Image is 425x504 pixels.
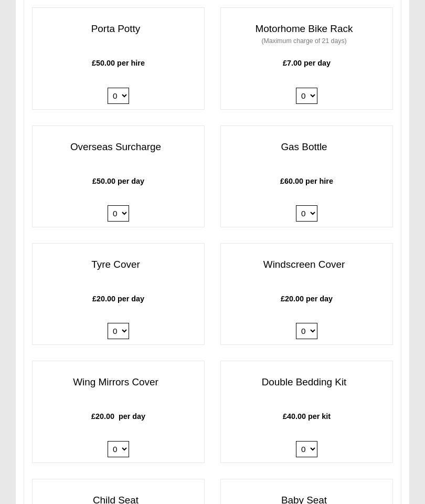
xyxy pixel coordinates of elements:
b: £50.00 per day [92,177,144,186]
small: (Maximum charge of 21 days) [261,38,346,45]
b: £20.00 per day [91,413,145,421]
h3: Double Bedding Kit [221,372,392,394]
h3: Gas Bottle [221,137,392,159]
b: £60.00 per hire [280,177,333,186]
h3: Windscreen Cover [221,255,392,276]
h3: Tyre Cover [33,255,204,276]
b: £20.00 per day [92,295,144,303]
h3: Overseas Surcharge [33,137,204,159]
b: £20.00 per day [281,295,333,303]
b: £50.00 per hire [92,59,145,68]
h3: Motorhome Bike Rack [221,19,392,51]
b: £7.00 per day [283,59,331,68]
h3: Wing Mirrors Cover [33,372,204,394]
h3: Porta Potty [33,19,204,40]
b: £40.00 per kit [283,413,331,421]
